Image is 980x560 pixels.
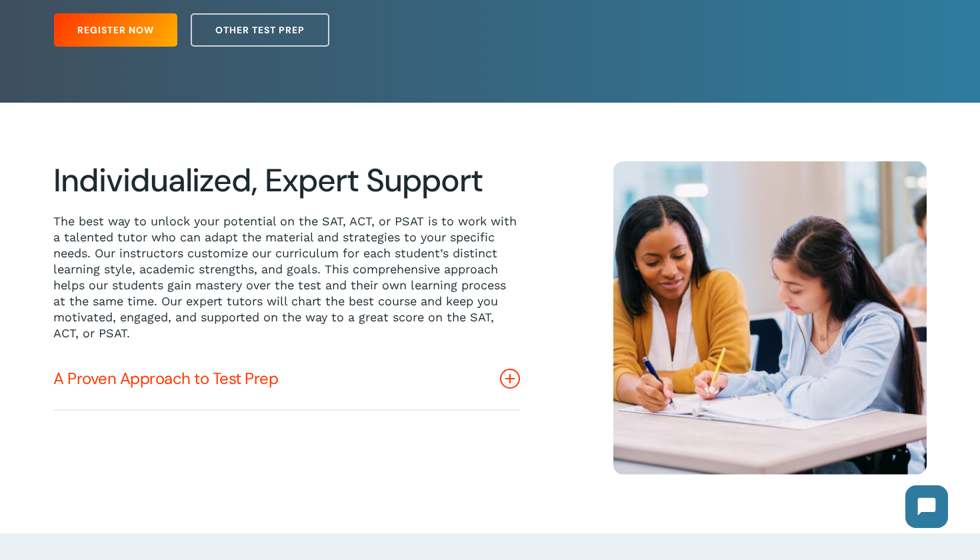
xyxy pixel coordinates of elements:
[892,472,961,541] iframe: Chatbot
[613,161,927,475] img: 1 on 1 14
[53,213,520,341] p: The best way to unlock your potential on the SAT, ACT, or PSAT is to work with a talented tutor w...
[77,23,154,37] span: Register Now
[54,13,177,47] a: Register Now
[53,161,520,200] h2: Individualized, Expert Support
[53,348,520,409] a: A Proven Approach to Test Prep
[191,13,329,47] a: Other Test Prep
[215,23,305,37] span: Other Test Prep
